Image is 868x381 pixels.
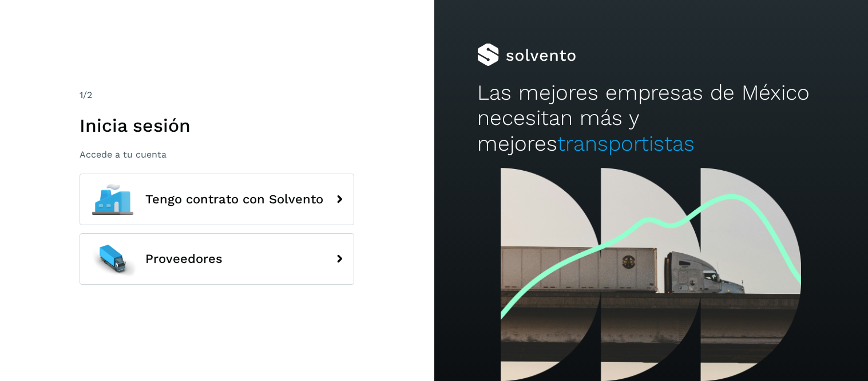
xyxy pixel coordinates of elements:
[80,233,354,285] button: Proveedores
[145,193,323,206] span: Tengo contrato con Solvento
[80,174,354,225] button: Tengo contrato con Solvento
[145,252,223,266] span: Proveedores
[477,80,825,156] h2: Las mejores empresas de México necesitan más y mejores
[80,115,354,136] h1: Inicia sesión
[557,131,695,156] span: transportistas
[80,89,83,100] span: 1
[80,88,354,102] div: /2
[80,149,354,160] p: Accede a tu cuenta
